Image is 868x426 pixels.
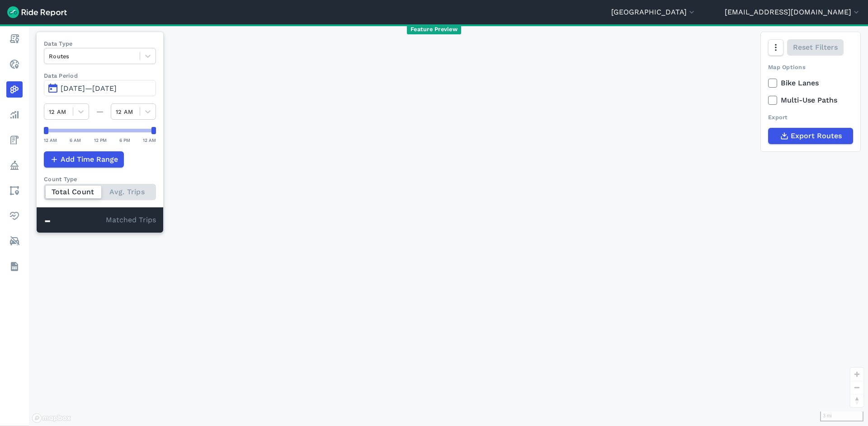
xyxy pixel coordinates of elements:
[94,136,107,144] div: 12 PM
[44,80,156,96] button: [DATE]—[DATE]
[768,128,853,144] button: Export Routes
[768,95,853,106] label: Multi-Use Paths
[6,233,23,249] a: ModeShift
[37,207,163,233] div: Matched Trips
[793,42,838,53] span: Reset Filters
[44,151,124,168] button: Add Time Range
[89,106,111,117] div: —
[791,131,842,141] span: Export Routes
[6,31,23,47] a: Report
[44,71,156,80] label: Data Period
[61,84,117,93] span: [DATE]—[DATE]
[61,154,118,165] span: Add Time Range
[119,136,130,144] div: 6 PM
[6,132,23,148] a: Fees
[768,78,853,89] label: Bike Lanes
[29,24,868,426] div: loading
[44,39,156,48] label: Data Type
[6,258,23,275] a: Datasets
[725,7,861,18] button: [EMAIL_ADDRESS][DOMAIN_NAME]
[143,136,156,144] div: 12 AM
[6,56,23,72] a: Realtime
[407,25,461,34] span: Feature Preview
[6,81,23,98] a: Heatmaps
[6,107,23,123] a: Analyze
[787,39,844,56] button: Reset Filters
[44,215,106,226] div: -
[6,183,23,199] a: Areas
[70,136,81,144] div: 6 AM
[7,6,67,18] img: Ride Report
[44,136,57,144] div: 12 AM
[768,113,853,122] div: Export
[44,175,156,183] div: Count Type
[768,63,853,71] div: Map Options
[611,7,696,18] button: [GEOGRAPHIC_DATA]
[6,208,23,224] a: Health
[6,157,23,173] a: Policy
